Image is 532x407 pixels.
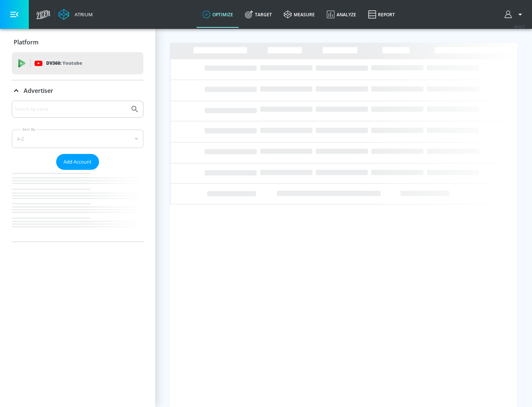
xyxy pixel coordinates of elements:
[321,1,362,28] a: Analyze
[62,59,82,67] p: Youtube
[12,170,143,242] nav: list of Advertiser
[14,38,38,46] p: Platform
[15,104,127,114] input: Search by name
[46,59,82,67] p: DV360:
[12,32,143,53] div: Platform
[239,1,278,28] a: Target
[58,9,93,20] a: Atrium
[12,129,143,148] div: A-Z
[362,1,401,28] a: Report
[21,127,37,132] label: Sort By
[64,158,92,166] span: Add Account
[24,87,53,95] p: Advertiser
[12,101,143,242] div: Advertiser
[278,1,321,28] a: measure
[12,80,143,101] div: Advertiser
[197,1,239,28] a: optimize
[12,52,143,74] div: DV360: Youtube
[72,11,93,18] div: Atrium
[56,154,99,170] button: Add Account
[514,24,525,28] span: v 4.32.0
